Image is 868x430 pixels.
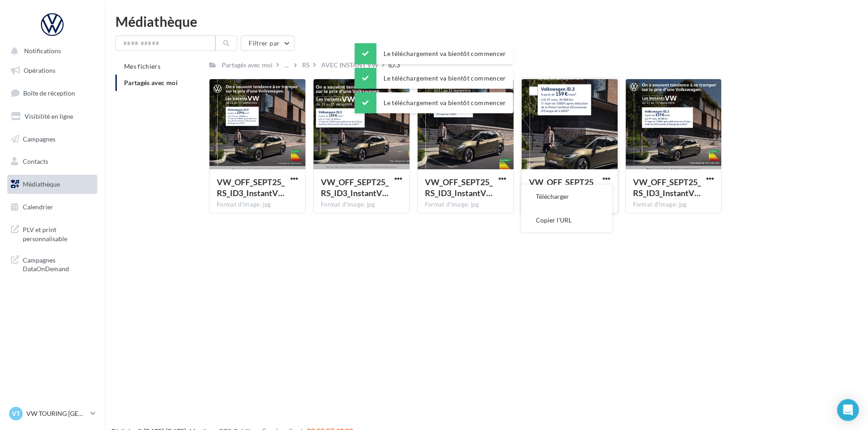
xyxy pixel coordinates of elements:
[7,405,97,422] a: VT VW TOURING [GEOGRAPHIC_DATA]
[23,157,48,165] span: Contacts
[5,197,99,217] a: Calendrier
[5,107,99,126] a: Visibilité en ligne
[217,177,284,198] span: VW_OFF_SEPT25_RS_ID3_InstantVW_CARRE
[283,59,290,71] div: ...
[12,409,20,418] span: VT
[25,112,73,120] span: Visibilité en ligne
[521,208,612,232] button: Copier l'URL
[5,250,99,277] a: Campagnes DataOnDemand
[837,399,859,421] div: Open Intercom Messenger
[5,175,99,194] a: Médiathèque
[23,254,94,273] span: Campagnes DataOnDemand
[241,35,294,51] button: Filtrer par
[217,201,298,209] div: Format d'image: jpg
[425,201,506,209] div: Format d'image: jpg
[633,177,701,198] span: VW_OFF_SEPT25_RS_ID3_InstantVW_GMB_720x720
[354,68,513,89] div: Le téléchargement va bientôt commencer
[26,409,87,418] p: VW TOURING [GEOGRAPHIC_DATA]
[24,66,55,74] span: Opérations
[124,79,178,86] span: Partagés avec moi
[124,62,160,70] span: Mes fichiers
[23,203,53,211] span: Calendrier
[23,89,75,97] span: Boîte de réception
[5,83,99,103] a: Boîte de réception
[354,92,513,113] div: Le téléchargement va bientôt commencer
[321,201,402,209] div: Format d'image: jpg
[24,47,61,55] span: Notifications
[5,220,99,247] a: PLV et print personnalisable
[302,61,309,70] div: RS
[321,177,389,198] span: VW_OFF_SEPT25_RS_ID3_InstantVW_GMB
[425,177,493,198] span: VW_OFF_SEPT25_RS_ID3_InstantVW_INSTAGRAM
[23,135,55,142] span: Campagnes
[23,180,60,188] span: Médiathèque
[521,185,612,208] button: Télécharger
[321,61,378,70] div: AVEC INSTANT VW
[354,43,513,64] div: Le téléchargement va bientôt commencer
[529,177,597,198] span: VW_OFF_SEPT25_RS_ID3_InstantVW_STORY
[5,152,99,171] a: Contacts
[222,61,273,70] div: Partagés avec moi
[5,130,99,149] a: Campagnes
[5,61,99,80] a: Opérations
[633,201,714,209] div: Format d'image: jpg
[115,15,857,28] div: Médiathèque
[23,223,94,243] span: PLV et print personnalisable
